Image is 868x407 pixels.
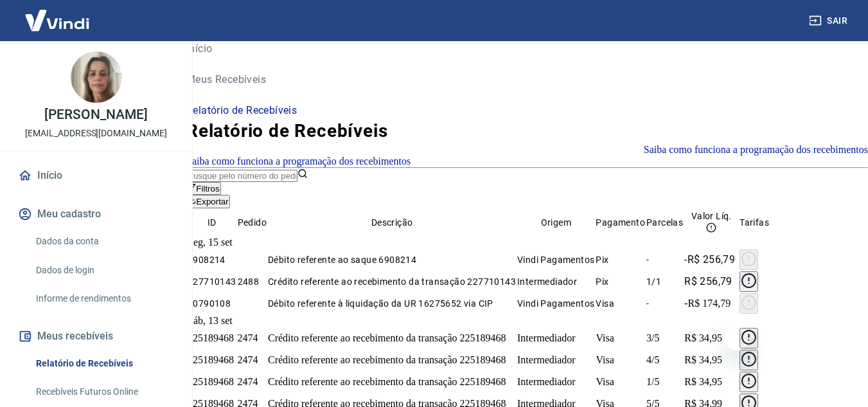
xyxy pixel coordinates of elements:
p: R$ 256,79 [684,274,738,289]
span: Sáb, 13 set [188,315,233,326]
p: -R$ 256,79 [684,252,738,267]
p: Relatório de Recebíveis [186,103,868,118]
p: 2474 [238,354,267,366]
iframe: Fechar mensagem [725,325,750,350]
a: Saiba como funciona a programação dos recebimentos [186,156,411,167]
p: - [646,297,683,310]
button: Filtros [186,182,221,195]
p: R$ 34,95 [684,376,738,388]
p: 225189468 [188,354,236,366]
p: Débito referente à liquidação da UR 16275652 via CIP [268,297,516,310]
p: 4/5 [646,354,683,366]
p: Tarifas [740,216,769,229]
p: Descrição [268,216,516,229]
p: 3/5 [646,332,683,344]
img: d35c3282-6b85-4128-b7b3-0f9e1d495da1.jpeg [71,51,122,103]
p: Crédito referente ao recebimento da transação 225189468 [268,376,516,388]
p: Intermediador [517,376,594,388]
button: Meu cadastro [15,200,177,228]
p: 225189468 [188,332,236,344]
p: Intermediador [517,332,594,344]
p: Visa [596,297,645,310]
p: Crédito referente ao recebimento da transação 227710143 [268,275,516,288]
a: Dados da conta [31,228,177,255]
p: 20790108 [188,297,236,310]
button: Exportar [186,195,230,208]
p: Visa [596,376,645,388]
input: Busque pelo número do pedido [186,170,297,182]
p: Pagamento [596,216,645,229]
p: -R$ 174,79 [684,298,738,309]
img: Vindi [15,1,99,40]
p: [PERSON_NAME] [44,108,147,122]
p: 227710143 [188,275,236,288]
p: Intermediador [517,275,594,288]
a: Início [186,41,868,57]
p: [EMAIL_ADDRESS][DOMAIN_NAME] [25,127,167,140]
button: Meus recebíveis [15,322,177,350]
p: Vindi Pagamentos [517,297,594,310]
a: Início [15,161,177,190]
span: Seg, 15 set [188,237,233,248]
a: Dados de login [31,257,177,284]
p: 2488 [238,275,267,288]
p: R$ 34,95 [684,332,738,344]
p: 1/1 [646,275,683,288]
button: Sair [806,9,853,33]
p: Valor Líq. [684,210,738,222]
p: Pix [596,275,645,288]
a: Meus Recebíveis [186,72,868,87]
p: Pix [596,253,645,266]
a: Saiba como funciona a programação dos recebimentos [644,144,868,155]
p: R$ 34,95 [684,354,738,366]
p: Intermediador [517,354,594,366]
p: 1/5 [646,376,683,388]
p: 6908214 [188,253,236,266]
p: 225189468 [188,376,236,388]
p: Pedido [238,216,267,229]
p: / [186,57,868,72]
p: Crédito referente ao recebimento da transação 225189468 [268,354,516,366]
p: Crédito referente ao recebimento da transação 225189468 [268,332,516,344]
p: Origem [517,216,594,229]
p: 2474 [238,376,267,388]
a: Relatório de Recebíveis [31,350,177,377]
p: Vindi Pagamentos [517,253,594,266]
p: ID [188,216,236,229]
a: Informe de rendimentos [31,285,177,312]
h4: Relatório de Recebíveis [186,118,868,144]
p: Débito referente ao saque 6908214 [268,253,516,266]
p: / [186,87,868,103]
p: Parcelas [646,216,683,229]
p: - [646,253,683,266]
p: Visa [596,332,645,344]
a: Recebíveis Futuros Online [31,379,177,405]
p: Visa [596,354,645,366]
p: 2474 [238,332,267,344]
